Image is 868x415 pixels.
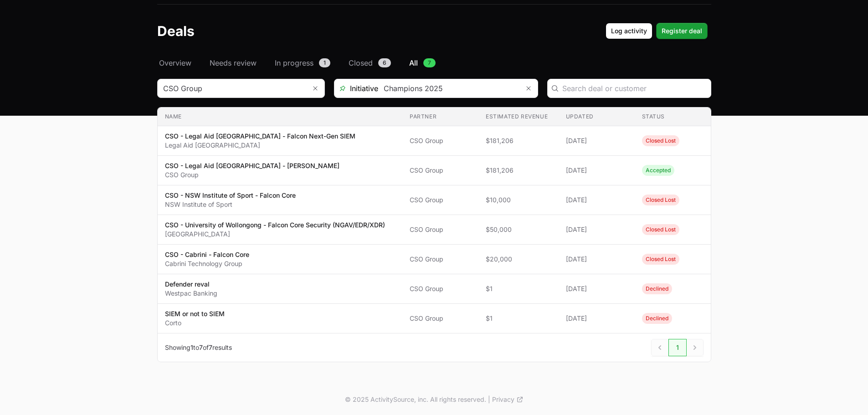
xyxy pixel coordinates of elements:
[347,57,393,68] a: Closed6
[566,314,627,323] span: [DATE]
[208,57,258,68] a: Needs review
[165,220,385,230] p: CSO - University of Wollongong - Falcon Core Security (NGAV/EDR/XDR)
[349,57,373,68] span: Closed
[165,280,217,289] p: Defender reval
[486,166,551,175] span: $181,206
[165,259,249,268] p: Cabrini Technology Group
[165,161,339,170] p: CSO - Legal Aid [GEOGRAPHIC_DATA] - [PERSON_NAME]
[334,83,378,94] span: Initiative
[635,108,711,126] th: Status
[165,250,249,259] p: CSO - Cabrini - Falcon Core
[165,200,296,209] p: NSW Institute of Sport
[209,343,212,351] span: 7
[566,195,627,205] span: [DATE]
[158,108,402,126] th: Name
[410,195,471,205] span: CSO Group
[410,314,471,323] span: CSO Group
[165,289,217,298] p: Westpac Banking
[402,108,478,126] th: Partner
[668,339,687,356] span: 1
[562,83,705,94] input: Search deal or customer
[410,284,471,293] span: CSO Group
[319,58,330,67] span: 1
[157,57,711,68] nav: Deals navigation
[656,23,708,39] button: Register deal
[606,23,652,39] button: Log activity
[410,225,471,234] span: CSO Group
[486,314,551,323] span: $1
[566,225,627,234] span: [DATE]
[165,318,225,328] p: Corto
[662,26,702,36] span: Register deal
[478,108,559,126] th: Estimated revenue
[486,225,551,234] span: $50,000
[410,166,471,175] span: CSO Group
[566,166,627,175] span: [DATE]
[157,57,193,68] a: Overview
[165,170,339,179] p: CSO Group
[165,141,355,150] p: Legal Aid [GEOGRAPHIC_DATA]
[407,57,437,68] a: All7
[378,58,391,67] span: 6
[190,343,193,351] span: 1
[486,195,551,205] span: $10,000
[157,79,711,362] section: Deals Filters
[519,79,538,97] button: Remove
[273,57,332,68] a: In progress1
[165,132,355,141] p: CSO - Legal Aid [GEOGRAPHIC_DATA] - Falcon Next-Gen SIEM
[611,26,647,36] span: Log activity
[486,136,551,145] span: $181,206
[492,395,524,404] a: Privacy
[158,79,306,97] input: Search partner
[486,255,551,264] span: $20,000
[409,57,418,68] span: All
[559,108,635,126] th: Updated
[378,79,519,97] input: Search initiatives
[165,191,296,200] p: CSO - NSW Institute of Sport - Falcon Core
[410,255,471,264] span: CSO Group
[606,23,708,39] div: Primary actions
[488,395,490,404] span: |
[165,309,225,318] p: SIEM or not to SIEM
[199,343,203,351] span: 7
[159,57,191,68] span: Overview
[165,343,232,352] p: Showing to of results
[275,57,313,68] span: In progress
[410,136,471,145] span: CSO Group
[486,284,551,293] span: $1
[210,57,257,68] span: Needs review
[566,136,627,145] span: [DATE]
[423,58,436,67] span: 7
[566,255,627,264] span: [DATE]
[566,284,627,293] span: [DATE]
[306,79,324,97] button: Remove
[165,230,385,239] p: [GEOGRAPHIC_DATA]
[345,395,486,404] p: © 2025 ActivitySource, inc. All rights reserved.
[157,23,195,39] h1: Deals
